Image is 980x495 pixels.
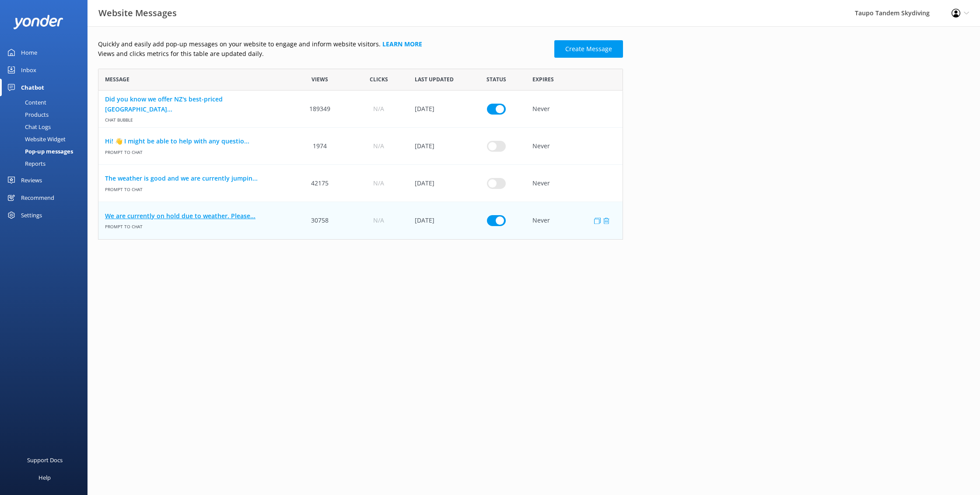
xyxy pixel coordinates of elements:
[105,136,284,146] a: Hi! 👋 I might be able to help with any questio...
[415,75,454,84] span: Last updated
[408,128,467,165] div: 07 May 2025
[5,108,87,121] a: Products
[38,469,51,486] div: Help
[408,91,467,128] div: 30 Jan 2025
[5,145,73,157] div: Pop-up messages
[5,133,87,145] a: Website Widget
[373,178,384,188] span: N/A
[98,6,177,20] h3: Website Messages
[98,202,623,239] div: row
[21,206,42,224] div: Settings
[370,75,388,84] span: Clicks
[554,40,623,58] a: Create Message
[27,451,63,469] div: Support Docs
[382,40,422,48] a: Learn more
[21,171,42,189] div: Reviews
[98,91,623,128] div: row
[105,114,284,123] span: Chat bubble
[98,39,549,49] p: Quickly and easily add pop-up messages on your website to engage and inform website visitors.
[5,145,87,157] a: Pop-up messages
[21,79,44,96] div: Chatbot
[105,221,284,230] span: Prompt to Chat
[98,165,623,202] div: row
[526,202,623,239] div: Never
[532,75,554,84] span: Expires
[105,146,284,155] span: Prompt to Chat
[105,211,284,221] a: We are currently on hold due to weather. Please...
[311,75,328,84] span: Views
[290,91,349,128] div: 189349
[105,183,284,192] span: Prompt to Chat
[5,121,51,133] div: Chat Logs
[21,61,36,79] div: Inbox
[290,165,349,202] div: 42175
[21,189,54,206] div: Recommend
[408,165,467,202] div: 09 Oct 2025
[526,91,623,128] div: Never
[98,91,623,239] div: grid
[5,133,66,145] div: Website Widget
[5,108,49,121] div: Products
[98,49,549,59] p: Views and clicks metrics for this table are updated daily.
[105,75,129,84] span: Message
[290,202,349,239] div: 30758
[105,174,284,183] a: The weather is good and we are currently jumpin...
[290,128,349,165] div: 1974
[373,104,384,114] span: N/A
[526,165,623,202] div: Never
[526,128,623,165] div: Never
[21,44,37,61] div: Home
[5,96,87,108] a: Content
[98,128,623,165] div: row
[373,141,384,151] span: N/A
[13,15,63,29] img: yonder-white-logo.png
[5,157,87,170] a: Reports
[105,94,284,114] a: Did you know we offer NZ's best-priced [GEOGRAPHIC_DATA]...
[373,216,384,225] span: N/A
[408,202,467,239] div: 09 Oct 2025
[5,96,46,108] div: Content
[486,75,506,84] span: Status
[5,157,45,170] div: Reports
[5,121,87,133] a: Chat Logs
